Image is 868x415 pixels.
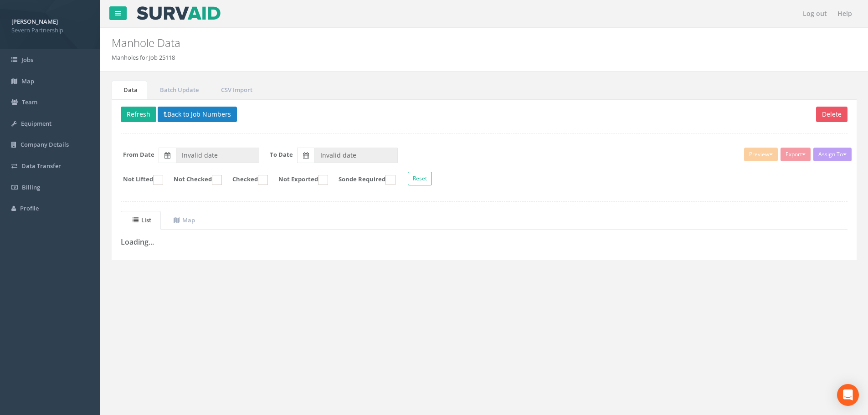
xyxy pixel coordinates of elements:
button: Back to Job Numbers [158,107,237,122]
input: From Date [176,148,259,163]
button: Assign To [813,148,852,161]
span: Billing [22,183,40,191]
button: Delete [816,107,847,122]
label: Checked [223,175,268,185]
label: Not Lifted [114,175,163,185]
a: [PERSON_NAME] Severn Partnership [11,15,89,34]
span: Data Transfer [21,162,61,170]
button: Refresh [121,107,156,122]
span: Equipment [21,119,51,128]
span: Profile [20,204,39,212]
span: Map [21,77,34,85]
h3: Loading... [121,238,847,246]
a: List [121,211,161,230]
label: Not Exported [269,175,328,185]
li: Manholes for Job 25118 [112,53,175,62]
div: Open Intercom Messenger [837,384,859,406]
span: Severn Partnership [11,26,89,35]
strong: [PERSON_NAME] [11,17,58,26]
input: To Date [314,148,398,163]
button: Preview [744,148,778,161]
a: Batch Update [148,81,208,99]
a: Data [112,81,147,99]
span: Team [22,98,37,106]
h2: Manhole Data [112,37,730,49]
span: Company Details [21,140,69,149]
label: Not Checked [164,175,222,185]
label: Sonde Required [329,175,395,185]
label: To Date [270,150,293,159]
a: CSV Import [209,81,262,99]
span: Jobs [21,56,33,64]
button: Export [781,148,811,161]
button: Reset [408,172,432,185]
uib-tab-heading: List [133,216,151,224]
label: From Date [123,150,154,159]
uib-tab-heading: Map [174,216,195,224]
a: Map [162,211,205,230]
